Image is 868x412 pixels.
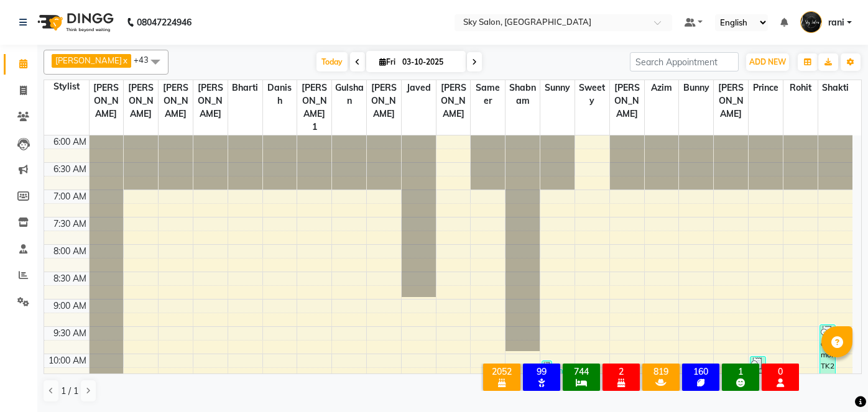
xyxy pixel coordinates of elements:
span: shakti [818,80,852,96]
div: 2 [605,366,637,377]
span: 1 / 1 [61,385,78,398]
span: prince [749,80,783,96]
span: +43 [134,55,158,65]
span: rani [828,16,844,29]
span: Bunny [679,80,713,96]
div: Stylist [44,80,89,93]
span: shabnam [506,80,540,109]
div: 2052 [486,366,518,377]
span: [PERSON_NAME] [610,80,644,122]
span: [PERSON_NAME] [159,80,193,122]
span: Danish [263,80,297,109]
span: [PERSON_NAME] [124,80,158,122]
div: 9:30 AM [51,327,89,340]
img: rani [800,11,822,33]
span: ADD NEW [749,57,786,66]
div: 9:00 AM [51,300,89,313]
button: ADD NEW [746,53,789,71]
div: 6:00 AM [51,135,89,149]
span: sweety [575,80,609,109]
div: 819 [645,366,677,377]
span: javed [402,80,436,96]
b: 08047224946 [137,5,192,40]
span: [PERSON_NAME] [90,80,124,122]
div: 8:30 AM [51,272,89,285]
div: 1 [724,366,757,377]
span: [PERSON_NAME] [55,55,122,65]
div: 8:00 AM [51,245,89,258]
img: logo [32,5,117,40]
input: 2025-10-03 [399,53,461,71]
span: [PERSON_NAME] [193,80,228,122]
div: 0 [764,366,796,377]
div: avinash more, TK21, 09:30 AM-11:00 AM, [DEMOGRAPHIC_DATA] - Basic Hair Cut (₹150),[PERSON_NAME] T... [820,325,835,404]
div: 160 [685,366,717,377]
span: rohit [783,80,818,96]
div: 6:30 AM [51,163,89,176]
span: [PERSON_NAME] 1 [297,80,331,135]
div: 7:30 AM [51,217,89,231]
input: Search Appointment [630,52,739,71]
span: sameer [471,80,505,109]
span: [PERSON_NAME] [367,80,401,122]
div: 744 [565,366,598,377]
div: 7:00 AM [51,190,89,203]
div: 10:00 AM [46,354,89,367]
span: Fri [376,57,399,66]
span: [PERSON_NAME] [714,80,748,122]
span: azim [645,80,679,96]
span: Gulshan [332,80,366,109]
a: x [122,55,127,65]
span: Today [316,52,348,71]
span: sunny [540,80,575,96]
span: [PERSON_NAME] [436,80,471,122]
div: 99 [525,366,558,377]
span: bharti [228,80,262,96]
